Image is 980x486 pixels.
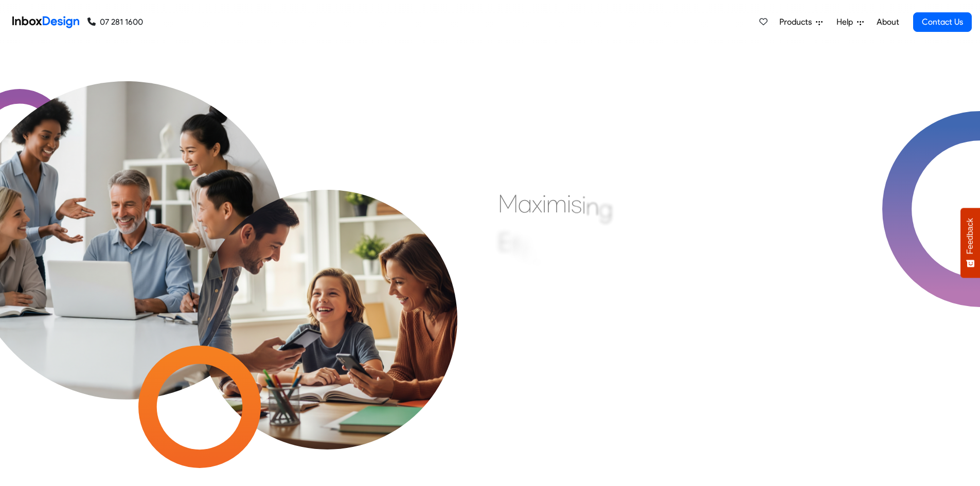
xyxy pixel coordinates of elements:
a: Help [832,12,868,32]
div: Maximising Efficient & Engagement, Connecting Schools, Families, and Students. [498,188,747,343]
div: i [567,188,571,219]
div: g [599,193,613,224]
span: Help [836,16,857,28]
div: f [511,230,519,261]
div: m [546,188,567,219]
div: i [542,188,546,219]
div: M [498,188,518,219]
a: Products [775,12,827,32]
span: Feedback [966,218,975,254]
div: i [582,189,586,220]
button: Feedback - Show survey [960,208,980,278]
span: Products [779,16,816,28]
div: c [531,244,544,275]
div: s [571,189,582,220]
div: E [498,227,511,258]
a: About [874,12,902,32]
a: Contact Us [913,12,972,32]
div: a [518,188,532,219]
div: i [527,239,531,269]
a: 07 281 1600 [87,16,143,28]
div: f [519,234,527,265]
img: parents_with_child.png [165,125,490,449]
div: n [586,191,599,222]
div: x [532,188,542,219]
